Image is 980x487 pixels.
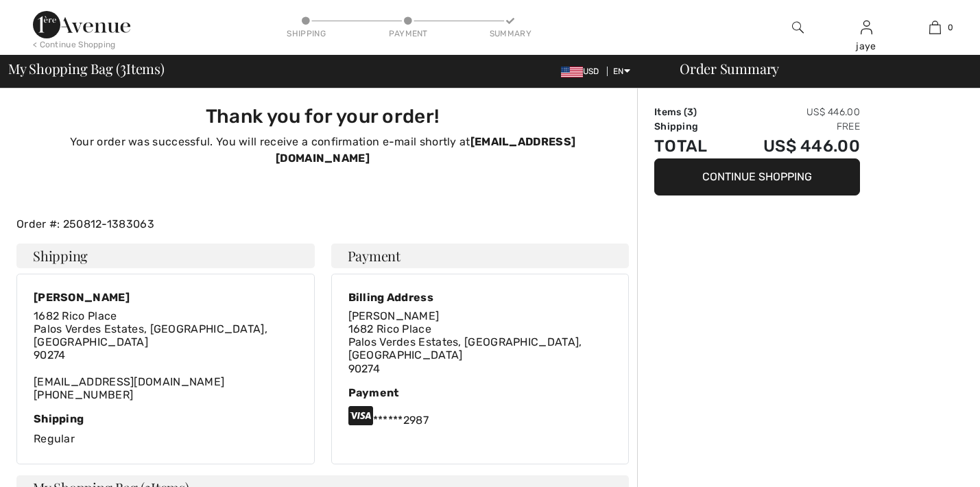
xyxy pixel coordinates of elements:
[727,119,860,134] td: Free
[348,309,440,322] span: [PERSON_NAME]
[276,135,575,165] strong: [EMAIL_ADDRESS][DOMAIN_NAME]
[948,21,953,34] span: 0
[25,134,621,167] p: Your order was successful. You will receive a confirmation e-mail shortly at
[34,291,298,304] div: [PERSON_NAME]
[613,67,630,76] span: EN
[348,386,612,399] div: Payment
[792,19,804,36] img: search the website
[561,67,605,76] span: USD
[861,19,872,36] img: My Info
[663,62,972,75] div: Order Summary
[16,243,315,268] h4: Shipping
[25,105,621,128] h3: Thank you for your order!
[286,27,327,40] div: Shipping
[833,39,900,54] div: jaye
[561,67,583,78] img: US Dollar
[901,19,968,36] a: 0
[654,119,727,134] td: Shipping
[654,134,727,158] td: Total
[348,322,582,375] span: 1682 Rico Place Palos Verdes Estates, [GEOGRAPHIC_DATA], [GEOGRAPHIC_DATA] 90274
[654,158,860,195] button: Continue Shopping
[34,412,298,447] div: Regular
[33,11,130,38] img: 1ère Avenue
[490,27,531,40] div: Summary
[727,105,860,119] td: US$ 446.00
[120,58,126,76] span: 3
[687,106,693,118] span: 3
[654,105,727,119] td: Items ( )
[331,243,630,268] h4: Payment
[8,216,637,233] div: Order #: 250812-1383063
[387,27,429,40] div: Payment
[348,291,612,304] div: Billing Address
[34,309,267,362] span: 1682 Rico Place Palos Verdes Estates, [GEOGRAPHIC_DATA], [GEOGRAPHIC_DATA] 90274
[34,309,298,401] div: [EMAIL_ADDRESS][DOMAIN_NAME] [PHONE_NUMBER]
[34,412,298,425] div: Shipping
[929,19,941,36] img: My Bag
[33,38,116,51] div: < Continue Shopping
[8,62,165,75] span: My Shopping Bag ( Items)
[861,21,872,34] a: Sign In
[727,134,860,158] td: US$ 446.00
